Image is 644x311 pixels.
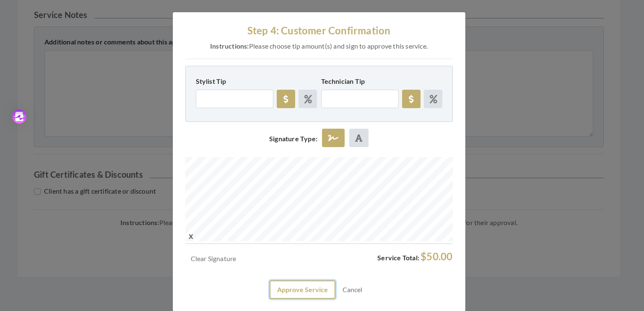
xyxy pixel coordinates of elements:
[377,254,419,262] span: Service Total:
[269,134,317,144] label: Signature Type:
[210,42,249,50] strong: Instructions:
[185,40,453,52] p: Please choose tip amount(s) and sign to approve this service.
[185,251,242,270] a: Clear Signature
[421,250,452,262] span: $50.00
[196,76,226,86] label: Stylist Tip
[321,76,365,86] label: Technician Tip
[185,25,453,37] h3: Step 4: Customer Confirmation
